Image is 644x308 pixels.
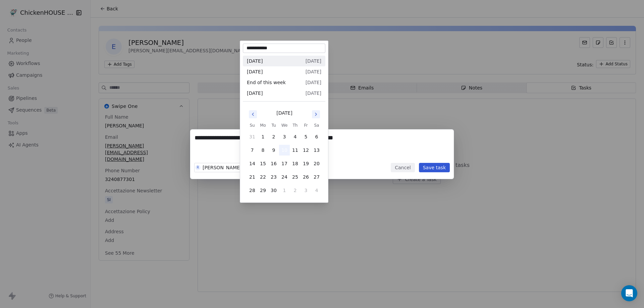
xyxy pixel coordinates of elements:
button: 2 [290,185,301,196]
th: Monday [258,122,268,129]
button: Go to previous month [248,110,258,119]
button: 2 [268,131,279,142]
button: 4 [290,131,301,142]
button: 7 [247,145,258,156]
span: [DATE] [306,68,321,75]
button: 13 [311,145,322,156]
button: 1 [258,131,268,142]
button: 22 [258,172,268,182]
button: 15 [258,158,268,169]
span: [DATE] [247,68,263,75]
button: 27 [311,172,322,182]
button: 30 [268,185,279,196]
th: Wednesday [279,122,290,129]
button: 8 [258,145,268,156]
button: 24 [279,172,290,182]
button: Go to next month [311,110,321,119]
button: 3 [301,185,311,196]
button: 3 [279,131,290,142]
th: Saturday [311,122,322,129]
button: 19 [301,158,311,169]
button: 10 [279,145,290,156]
button: 17 [279,158,290,169]
button: 18 [290,158,301,169]
th: Friday [301,122,311,129]
button: 12 [301,145,311,156]
button: 11 [290,145,301,156]
button: 21 [247,172,258,182]
button: 16 [268,158,279,169]
button: 26 [301,172,311,182]
th: Tuesday [268,122,279,129]
span: [DATE] [247,58,263,64]
button: 20 [311,158,322,169]
button: 28 [247,185,258,196]
button: 14 [247,158,258,169]
button: 31 [247,131,258,142]
span: [DATE] [247,90,263,97]
span: End of this week [247,79,286,86]
div: [DATE] [276,110,292,117]
button: 25 [290,172,301,182]
span: [DATE] [306,79,321,86]
span: [DATE] [306,90,321,97]
button: 9 [268,145,279,156]
span: [DATE] [306,58,321,64]
th: Sunday [247,122,258,129]
button: 29 [258,185,268,196]
th: Thursday [290,122,301,129]
button: 6 [311,131,322,142]
button: 5 [301,131,311,142]
button: 4 [311,185,322,196]
button: 23 [268,172,279,182]
button: 1 [279,185,290,196]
